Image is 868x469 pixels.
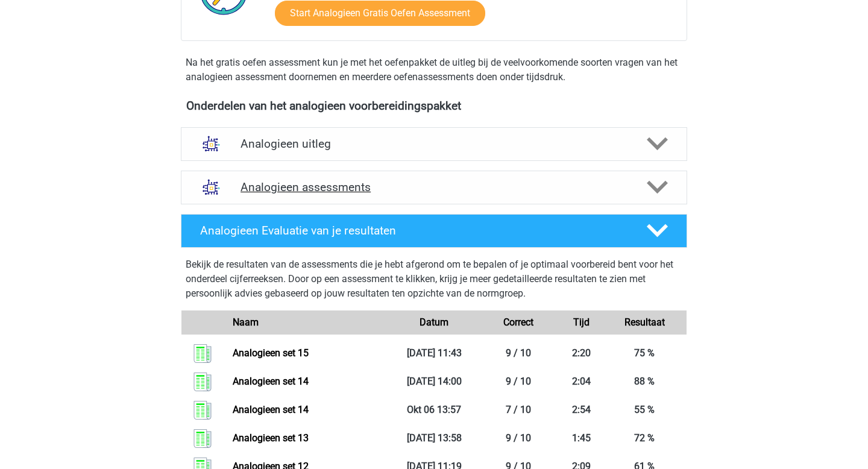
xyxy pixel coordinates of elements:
a: Analogieen set 15 [233,347,309,359]
div: Datum [392,315,476,330]
a: Analogieen set 14 [233,404,309,415]
img: analogieen uitleg [196,128,227,159]
div: Naam [224,315,392,330]
a: Analogieen set 14 [233,376,309,387]
a: Analogieen set 13 [233,432,309,444]
a: uitleg Analogieen uitleg [176,127,692,161]
div: Resultaat [602,315,687,330]
h4: Analogieen Evaluatie van je resultaten [200,224,627,238]
div: Na het gratis oefen assessment kun je met het oefenpakket de uitleg bij de veelvoorkomende soorte... [181,55,687,84]
h4: Analogieen assessments [241,180,627,194]
img: analogieen assessments [196,172,227,203]
div: Correct [476,315,561,330]
h4: Analogieen uitleg [241,137,627,151]
p: Bekijk de resultaten van de assessments die je hebt afgerond om te bepalen of je optimaal voorber... [186,257,682,301]
div: Tijd [561,315,603,330]
a: Analogieen Evaluatie van je resultaten [176,214,692,248]
a: Start Analogieen Gratis Oefen Assessment [275,1,485,26]
h4: Onderdelen van het analogieen voorbereidingspakket [186,99,682,113]
a: assessments Analogieen assessments [176,171,692,204]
